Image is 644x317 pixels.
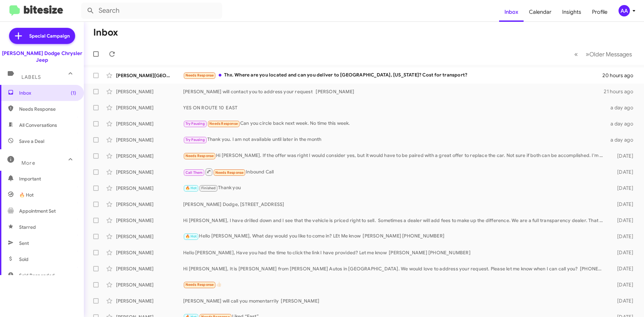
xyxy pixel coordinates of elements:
div: Hello [PERSON_NAME], What day would you like to come in? LEt Me know [PERSON_NAME] [PHONE_NUMBER] [183,232,606,240]
span: Needs Response [19,106,76,112]
div: [PERSON_NAME][GEOGRAPHIC_DATA] [116,72,183,79]
span: Needs Response [209,121,238,126]
div: [PERSON_NAME] [116,169,183,175]
div: Hi [PERSON_NAME]. If the offer was right I would consider yes, but it would have to be paired wit... [183,152,606,160]
span: Important [19,175,76,182]
div: 👍🏻 [183,281,606,288]
span: Appointment Set [19,208,56,214]
div: [DATE] [606,249,639,256]
div: [DATE] [606,153,639,159]
div: [PERSON_NAME] [116,104,183,111]
span: Special Campaign [29,33,70,39]
div: [PERSON_NAME] [116,185,183,192]
div: [PERSON_NAME] [116,249,183,256]
div: Thank you [183,184,606,192]
span: Sold [19,256,29,263]
a: Special Campaign [9,28,75,44]
a: Calendar [524,2,557,22]
span: 🔥 Hot [185,186,197,190]
div: [DATE] [606,201,639,208]
div: [DATE] [606,169,639,175]
div: [PERSON_NAME] Dodge, [STREET_ADDRESS] [183,201,606,208]
div: [DATE] [606,185,639,192]
div: [PERSON_NAME] will contact you to address your request [PERSON_NAME] [183,88,604,95]
div: Hi [PERSON_NAME], I have drilled down and I see that the vehicle is priced right to sell. Sometim... [183,217,606,224]
div: AA [619,5,630,16]
div: Can you circle back next week. No time this week. [183,120,606,127]
button: Next [582,47,636,61]
span: All Conversations [19,122,57,128]
span: Inbox [19,90,76,96]
div: Thank you. I am not available until later in the month [183,136,606,144]
span: Labels [21,74,41,80]
span: Finished [201,186,216,190]
span: Save a Deal [19,138,44,145]
span: 🔥 Hot [19,192,34,198]
a: Insights [557,2,587,22]
span: 🔥 Hot [185,234,197,239]
span: (1) [71,90,76,96]
h1: Inbox [93,27,118,38]
button: Previous [570,47,582,61]
div: Inbound Call [183,168,606,176]
div: [DATE] [606,217,639,224]
div: [PERSON_NAME] [116,120,183,127]
div: YES ON ROUTE 10 EAST [183,104,606,111]
span: Older Messages [589,51,632,58]
div: 21 hours ago [604,88,639,95]
span: Sent [19,240,29,247]
div: [PERSON_NAME] [116,153,183,159]
div: [PERSON_NAME] [116,137,183,143]
div: a day ago [606,120,639,127]
span: « [574,50,578,58]
div: [DATE] [606,265,639,272]
div: [PERSON_NAME] [116,233,183,240]
span: Sold Responded [19,272,55,279]
span: Needs Response [185,282,214,287]
div: Thx. Where are you located and can you deliver to [GEOGRAPHIC_DATA], [US_STATE]? Cost for transport? [183,71,602,79]
div: [PERSON_NAME] will call you momentarrily [PERSON_NAME] [183,298,606,304]
a: Profile [587,2,613,22]
div: Hello [PERSON_NAME], Have you had the time to click the link I have provided? Let me know [PERSON... [183,249,606,256]
div: [PERSON_NAME] [116,281,183,288]
span: Try Pausing [185,121,205,126]
div: [DATE] [606,233,639,240]
div: a day ago [606,137,639,143]
nav: Page navigation example [571,47,636,61]
span: Starred [19,224,36,230]
button: AA [613,5,637,16]
div: [PERSON_NAME] [116,298,183,304]
span: Needs Response [215,170,244,175]
div: [DATE] [606,281,639,288]
a: Inbox [499,2,524,22]
div: [PERSON_NAME] [116,265,183,272]
div: a day ago [606,104,639,111]
div: 20 hours ago [602,72,639,79]
input: Search [81,3,222,19]
span: Needs Response [185,154,214,158]
div: [PERSON_NAME] [116,201,183,208]
span: More [21,160,35,166]
span: Needs Response [185,73,214,77]
span: » [586,50,589,58]
span: Call Them [185,170,203,175]
span: Try Pausing [185,138,205,142]
div: [PERSON_NAME] [116,88,183,95]
div: [PERSON_NAME] [116,217,183,224]
div: Hi [PERSON_NAME], It is [PERSON_NAME] from [PERSON_NAME] Autos in [GEOGRAPHIC_DATA]. We would lov... [183,265,606,272]
div: [DATE] [606,298,639,304]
